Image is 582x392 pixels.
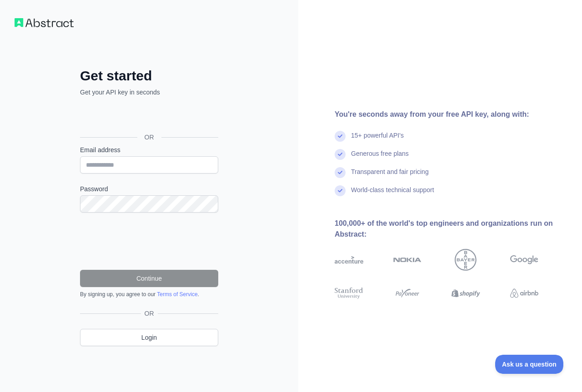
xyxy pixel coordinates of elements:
div: By signing up, you agree to our . [80,291,218,298]
div: Transparent and fair pricing [351,167,429,185]
iframe: Botón Iniciar sesión con Google [75,107,221,127]
img: shopify [452,286,480,300]
iframe: Toggle Customer Support [495,355,564,374]
a: Terms of Service [157,291,197,298]
div: Generous free plans [351,149,409,167]
img: check mark [335,149,346,160]
img: google [510,249,539,271]
img: nokia [393,249,422,271]
img: check mark [335,131,346,142]
img: check mark [335,167,346,178]
a: Login [80,329,218,346]
button: Continue [80,270,218,287]
img: airbnb [510,286,539,300]
span: OR [141,309,158,318]
label: Password [80,184,218,194]
p: Get your API key in seconds [80,88,218,97]
div: You're seconds away from your free API key, along with: [335,109,567,120]
img: payoneer [393,286,422,300]
span: OR [137,133,161,142]
img: stanford university [335,286,363,300]
img: accenture [335,249,363,271]
label: Email address [80,145,218,154]
iframe: reCAPTCHA [80,223,218,259]
img: bayer [455,249,477,271]
div: 100,000+ of the world's top engineers and organizations run on Abstract: [335,218,567,240]
h2: Get started [80,68,218,84]
div: 15+ powerful API's [351,131,404,149]
img: check mark [335,185,346,196]
img: Workflow [15,18,74,27]
div: World-class technical support [351,185,434,203]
